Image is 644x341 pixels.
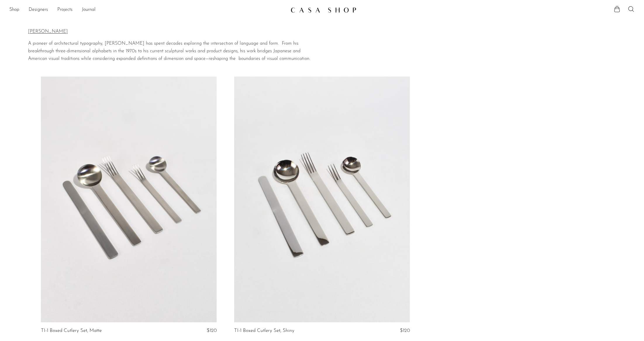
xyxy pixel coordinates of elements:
[234,328,294,333] a: TI-1 Boxed Cutlery Set, Shiny
[41,328,102,333] a: TI-1 Boxed Cutlery Set, Matte
[9,5,286,15] nav: Desktop navigation
[400,328,410,333] span: $120
[29,6,48,14] a: Designers
[28,41,310,61] span: A pioneer of architectural typography, [PERSON_NAME] has spent decades exploring the intersection...
[9,5,286,15] ul: NEW HEADER MENU
[207,328,217,333] span: $120
[9,6,19,14] a: Shop
[57,6,72,14] a: Projects
[28,28,318,36] p: [PERSON_NAME]
[82,6,96,14] a: Journal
